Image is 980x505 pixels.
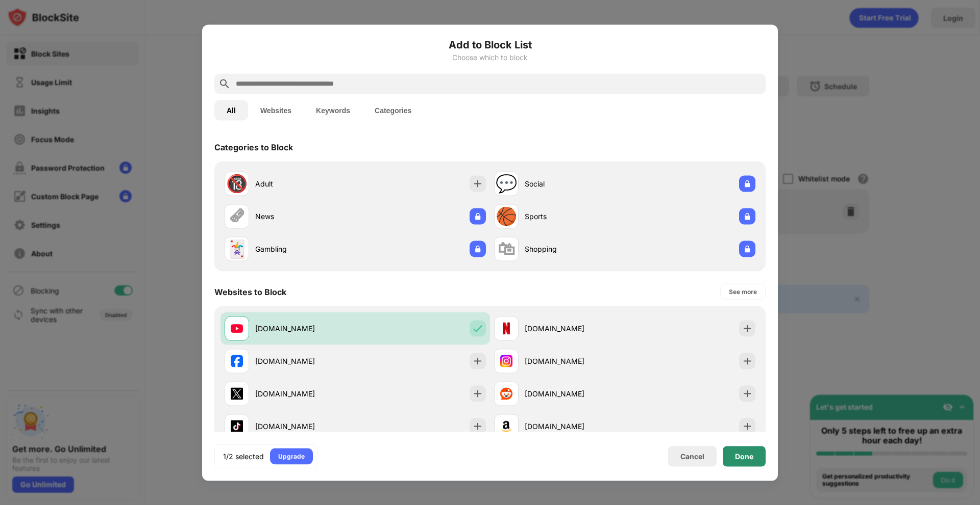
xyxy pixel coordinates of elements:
[231,355,243,367] img: favicons
[214,53,766,61] div: Choose which to block
[231,387,243,400] img: favicons
[500,387,512,400] img: favicons
[255,388,355,399] div: [DOMAIN_NAME]
[525,244,625,254] div: Shopping
[214,142,293,152] div: Categories to Block
[218,77,231,90] img: search.svg
[496,206,517,227] div: 🏀
[735,452,753,460] div: Done
[525,421,625,432] div: [DOMAIN_NAME]
[255,421,355,432] div: [DOMAIN_NAME]
[255,178,355,189] div: Adult
[255,211,355,222] div: News
[278,451,305,461] div: Upgrade
[525,211,625,222] div: Sports
[304,100,362,120] button: Keywords
[255,356,355,366] div: [DOMAIN_NAME]
[248,100,304,120] button: Websites
[228,206,246,227] div: 🗞
[525,323,625,334] div: [DOMAIN_NAME]
[729,286,757,297] div: See more
[226,173,248,194] div: 🔞
[214,100,248,120] button: All
[525,356,625,366] div: [DOMAIN_NAME]
[226,238,248,259] div: 🃏
[223,451,264,461] div: 1/2 selected
[525,178,625,189] div: Social
[500,355,512,367] img: favicons
[680,452,704,461] div: Cancel
[255,244,355,254] div: Gambling
[214,37,766,52] h6: Add to Block List
[498,238,515,259] div: 🛍
[500,420,512,432] img: favicons
[496,173,517,194] div: 💬
[525,388,625,399] div: [DOMAIN_NAME]
[500,322,512,334] img: favicons
[214,286,286,297] div: Websites to Block
[255,323,355,334] div: [DOMAIN_NAME]
[231,322,243,334] img: favicons
[231,420,243,432] img: favicons
[362,100,424,120] button: Categories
